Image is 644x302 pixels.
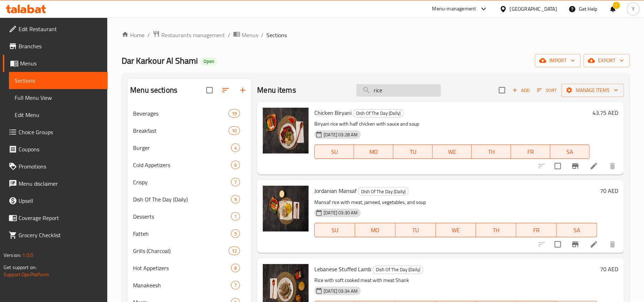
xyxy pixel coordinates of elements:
span: export [589,56,624,65]
span: Full Menu View [15,93,102,102]
span: TU [396,147,430,157]
div: Cold Appetizers6 [127,156,251,174]
input: search [357,84,441,97]
span: WE [439,225,473,235]
div: Beverages [133,109,228,118]
div: items [231,212,240,221]
span: Desserts [133,212,231,221]
button: TU [395,223,436,237]
span: [DATE] 03:34 AM [321,288,360,294]
span: Add [511,86,531,94]
button: SU [314,145,354,159]
span: Promotions [19,162,102,171]
a: Edit Restaurant [3,20,108,38]
a: Edit Menu [9,106,108,123]
span: Jordanian Mansaf [314,185,357,196]
p: Rice with soft cooked meat with meat Shank [314,276,597,285]
a: Edit menu item [590,162,598,170]
div: items [231,195,240,204]
span: Cold Appetizers [133,161,231,169]
span: 12 [229,248,240,254]
span: Lebanese Stuffed Lamb [314,264,371,274]
button: import [535,54,581,67]
span: Crispy [133,178,231,186]
span: Coupons [19,145,102,154]
a: Upsell [3,192,108,209]
button: TH [472,145,511,159]
span: Select to update [550,237,565,252]
img: Chicken Biryani [263,108,309,154]
button: SA [550,145,590,159]
span: [DATE] 03:30 AM [321,209,360,216]
div: Hot Appetizers8 [127,259,251,277]
button: Manage items [561,84,624,97]
a: Edit menu item [590,240,598,249]
span: 9 [231,196,240,203]
span: 6 [231,162,240,169]
img: Jordanian Mansaf [263,186,309,232]
div: Dish Of The Day (Daily) [373,266,423,274]
span: Chicken Biryani [314,107,352,118]
button: TU [393,145,433,159]
button: delete [604,236,621,253]
div: items [231,161,240,169]
span: [DATE] 03:28 AM [321,131,360,138]
a: Restaurants management [153,30,225,40]
a: Coverage Report [3,209,108,226]
div: Grills (Charcoal) [133,247,228,255]
span: Choice Groups [19,128,102,136]
button: MO [355,223,395,237]
div: Burger4 [127,139,251,156]
span: Y [632,5,635,13]
div: Desserts1 [127,208,251,225]
h6: 43.75 AED [593,108,618,118]
span: TH [475,147,508,157]
li: / [261,31,264,39]
div: items [231,178,240,186]
span: Sections [15,76,102,85]
span: Upsell [19,196,102,205]
button: FR [511,145,550,159]
span: Sort [537,86,557,94]
h6: 70 AED [600,264,618,274]
div: items [231,264,240,272]
button: MO [354,145,393,159]
span: Manakeesh [133,281,231,289]
span: Get support on: [4,263,36,272]
span: TU [398,225,433,235]
nav: breadcrumb [122,30,630,40]
div: items [228,126,240,135]
span: 5 [231,230,240,237]
span: 7 [231,282,240,289]
div: Beverages19 [127,105,251,122]
span: 19 [229,110,240,117]
span: Dar Karkour Al Shami [122,53,198,69]
span: 4 [231,145,240,151]
span: import [541,56,575,65]
span: TH [479,225,513,235]
button: FR [516,223,557,237]
span: Branches [19,42,102,50]
button: TH [476,223,516,237]
div: Menu-management [432,5,476,13]
a: Sections [9,72,108,89]
span: Menus [242,31,258,39]
span: Breakfast [133,126,228,135]
p: Biryani rice with half chicken with sauce and soup [314,120,590,128]
a: Choice Groups [3,123,108,141]
div: items [231,143,240,152]
div: items [228,247,240,255]
span: Version: [4,250,21,260]
span: SA [553,147,587,157]
div: Fatteh5 [127,225,251,242]
h2: Menu sections [130,85,177,96]
button: export [584,54,630,67]
a: Menus [233,30,258,40]
span: Sections [266,31,287,39]
button: SA [557,223,597,237]
button: WE [433,145,472,159]
div: items [231,229,240,238]
span: Menu disclaimer [19,179,102,188]
span: SA [560,225,594,235]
